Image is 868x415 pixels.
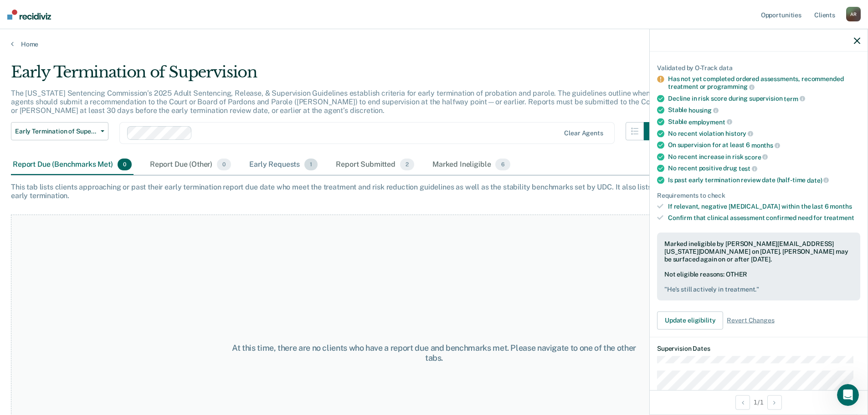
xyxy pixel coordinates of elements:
div: Validated by O-Track data [657,64,860,72]
div: Decline in risk score during supervision [668,94,860,102]
div: Confirm that clinical assessment confirmed need for [668,214,860,222]
div: Requirements to check [657,191,860,199]
div: Has not yet completed ordered assessments, recommended treatment or programming [668,75,860,91]
span: date) [807,176,829,184]
span: housing [688,107,719,114]
div: Not eligible reasons: OTHER [664,271,853,293]
div: Early Requests [247,155,319,175]
div: Marked Ineligible [431,155,512,175]
span: Revert Changes [727,317,774,324]
button: Update eligibility [657,311,723,329]
button: Previous Opportunity [735,395,750,410]
span: 1 [304,159,318,170]
span: Early Termination of Supervision [15,128,97,135]
div: Stable [668,118,860,126]
p: The [US_STATE] Sentencing Commission’s 2025 Adult Sentencing, Release, & Supervision Guidelines e... [11,89,659,115]
pre: " He's still actively in treatment. " [664,286,853,293]
span: 2 [400,159,414,170]
span: employment [688,118,732,125]
span: months [751,142,780,149]
div: Report Due (Benchmarks Met) [11,155,134,175]
div: 1 / 1 [650,390,868,414]
div: If relevant, negative [MEDICAL_DATA] within the last 6 [668,203,860,210]
span: 6 [495,159,510,170]
span: score [745,153,768,160]
dt: Supervision Dates [657,344,860,352]
span: history [725,130,753,137]
div: This tab lists clients approaching or past their early termination report due date who meet the t... [11,183,857,200]
div: On supervision for at least 6 [668,141,860,149]
div: No recent increase in risk [668,153,860,161]
div: Marked ineligible by [PERSON_NAME][EMAIL_ADDRESS][US_STATE][DOMAIN_NAME] on [DATE]. [PERSON_NAME]... [664,240,853,263]
span: treatment [824,214,854,221]
div: Is past early termination review date (half-time [668,176,860,184]
div: Clear agents [564,129,603,137]
div: [PERSON_NAME] is now in the Marked Ineligible tab for Early Termination of Supervision [23,387,311,395]
button: Next Opportunity [767,395,782,410]
div: A R [846,7,861,21]
div: No recent positive drug [668,164,860,173]
a: Home [11,40,857,48]
img: Recidiviz [7,10,51,20]
iframe: Intercom live chat [837,384,859,406]
span: test [739,165,757,172]
span: term [784,95,805,102]
span: months [830,203,852,210]
div: Report Submitted [334,155,416,175]
div: No recent violation [668,129,860,138]
div: Stable [668,106,860,114]
span: 0 [118,159,132,170]
div: At this time, there are no clients who have a report due and benchmarks met. Please navigate to o... [223,343,646,363]
div: Early Termination of Supervision [11,63,662,89]
div: Report Due (Other) [148,155,233,175]
span: 0 [217,159,231,170]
